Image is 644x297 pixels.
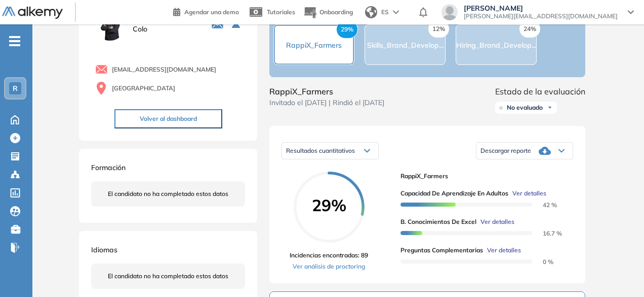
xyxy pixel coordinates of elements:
[9,40,20,42] i: -
[112,65,216,74] span: [EMAIL_ADDRESS][DOMAIN_NAME]
[286,41,342,50] span: RappiX_Farmers
[480,147,531,155] span: Descargar reporte
[114,109,222,128] button: Volver al dashboard
[108,189,228,199] span: El candidato no ha completado estos datos
[495,85,585,97] span: Estado de la evaluación
[13,84,18,92] span: R
[531,258,553,266] span: 0 %
[173,5,239,17] a: Agendar una demo
[476,217,514,226] button: Ver detalles
[531,229,562,237] span: 16.7 %
[286,147,355,154] span: Resultados cuantitativos
[508,189,546,198] button: Ver detalles
[365,6,377,18] img: world
[400,217,476,226] span: B. Conocimientos de Excel
[112,84,175,93] span: [GEOGRAPHIC_DATA]
[487,246,521,255] span: Ver detalles
[319,8,353,16] span: Onboarding
[91,163,126,172] span: Formación
[91,245,117,254] span: Idiomas
[519,20,540,38] span: 24%
[400,172,565,181] span: RappiX_Farmers
[512,189,546,198] span: Ver detalles
[336,20,358,39] span: 29%
[2,7,63,19] img: Logo
[507,104,543,112] span: No evaluado
[483,246,521,255] button: Ver detalles
[400,246,483,255] span: Preguntas complementarias
[480,217,514,226] span: Ver detalles
[547,105,553,111] img: Ícono de flecha
[464,12,618,20] span: [PERSON_NAME][EMAIL_ADDRESS][DOMAIN_NAME]
[267,8,295,16] span: Tutoriales
[464,4,618,12] span: [PERSON_NAME]
[531,201,557,209] span: 42 %
[269,85,384,97] span: RappiX_Farmers
[393,10,399,14] img: arrow
[290,262,368,271] a: Ver análisis de proctoring
[184,8,239,16] span: Agendar una demo
[269,97,384,108] span: Invitado el [DATE] | Rindió el [DATE]
[428,20,449,38] span: 12%
[381,8,389,17] span: ES
[108,272,228,281] span: El candidato no ha completado estos datos
[290,251,368,260] span: Incidencias encontradas: 89
[367,41,444,50] span: Skills_Brand_Develop...
[303,2,353,23] button: Onboarding
[456,41,536,50] span: Hiring_Brand_Develop...
[294,197,365,213] span: 29%
[400,189,508,198] span: Capacidad de Aprendizaje en Adultos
